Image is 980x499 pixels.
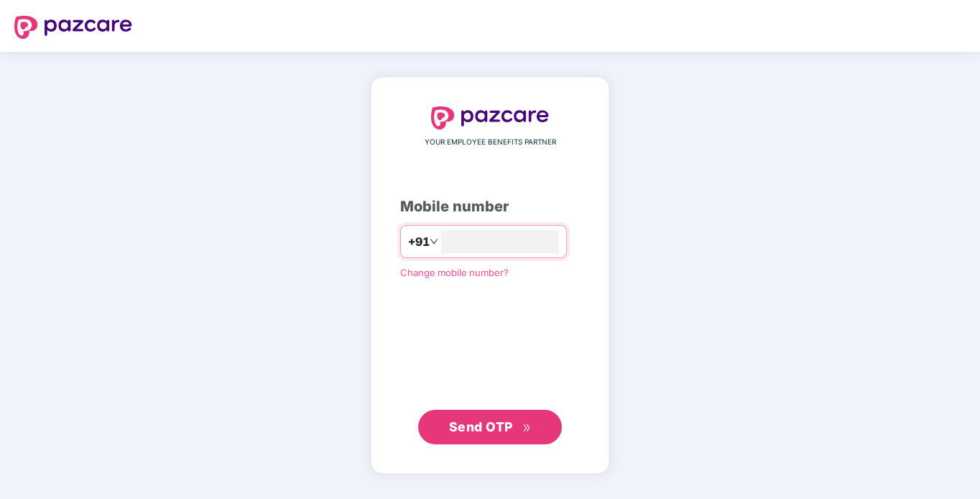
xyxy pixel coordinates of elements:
[431,106,549,129] img: logo
[408,233,430,251] span: +91
[430,237,438,246] span: down
[14,16,132,39] img: logo
[418,410,562,444] button: Send OTPdouble-right
[400,196,580,218] div: Mobile number
[522,424,532,433] span: double-right
[400,267,509,278] a: Change mobile number?
[449,419,513,434] span: Send OTP
[425,137,556,148] span: YOUR EMPLOYEE BENEFITS PARTNER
